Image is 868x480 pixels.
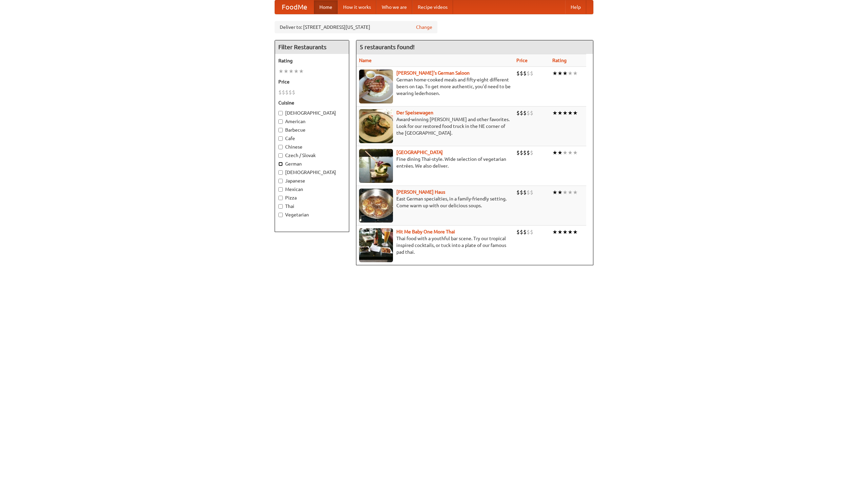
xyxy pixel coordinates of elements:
li: $ [520,189,523,196]
li: ★ [557,70,563,77]
li: ★ [573,70,578,77]
h5: Price [278,78,346,85]
label: German [278,160,346,167]
a: How it works [338,0,376,14]
li: ★ [563,189,568,196]
li: $ [523,228,527,236]
label: Czech / Slovak [278,152,346,159]
img: babythai.jpg [359,228,393,262]
p: Fine dining Thai-style. Wide selection of vegetarian entrées. We also deliver. [359,156,511,169]
li: $ [523,189,527,196]
a: Recipe videos [412,0,453,14]
li: ★ [552,109,557,117]
a: Name [359,58,372,63]
label: Japanese [278,177,346,184]
label: Thai [278,203,346,210]
div: Deliver to: [STREET_ADDRESS][US_STATE] [275,21,437,33]
a: FoodMe [275,0,314,14]
li: ★ [557,189,563,196]
li: $ [278,89,282,96]
p: East German specialties, in a family-friendly setting. Come warm up with our delicious soups. [359,195,511,209]
li: $ [520,149,523,156]
h4: Filter Restaurants [275,40,349,54]
li: $ [289,89,292,96]
li: ★ [294,68,299,75]
a: Hit Me Baby One More Thai [396,229,455,234]
a: Who we are [376,0,412,14]
li: $ [523,70,527,77]
li: $ [516,70,520,77]
li: $ [527,228,530,236]
img: speisewagen.jpg [359,109,393,143]
li: ★ [557,109,563,117]
a: Home [314,0,338,14]
label: [DEMOGRAPHIC_DATA] [278,169,346,176]
a: Help [565,0,586,14]
label: Barbecue [278,127,346,133]
input: Cafe [278,136,283,141]
li: $ [516,149,520,156]
li: ★ [563,109,568,117]
a: Rating [552,58,567,63]
li: $ [520,109,523,117]
li: $ [527,109,530,117]
img: esthers.jpg [359,70,393,103]
li: ★ [573,189,578,196]
li: $ [530,189,533,196]
li: $ [530,149,533,156]
img: satay.jpg [359,149,393,183]
h5: Rating [278,57,346,64]
li: $ [292,89,295,96]
a: Price [516,58,528,63]
li: ★ [573,109,578,117]
li: $ [516,109,520,117]
input: Thai [278,204,283,209]
li: ★ [552,70,557,77]
a: Change [416,24,432,31]
li: ★ [552,228,557,236]
b: Der Speisewagen [396,110,433,115]
input: [DEMOGRAPHIC_DATA] [278,170,283,175]
img: kohlhaus.jpg [359,189,393,223]
li: $ [520,228,523,236]
label: American [278,118,346,125]
li: $ [282,89,285,96]
label: Mexican [278,186,346,193]
li: $ [530,228,533,236]
input: Mexican [278,187,283,192]
input: Vegetarian [278,213,283,217]
li: ★ [568,149,573,156]
input: American [278,119,283,124]
li: $ [520,70,523,77]
li: $ [523,149,527,156]
li: ★ [568,189,573,196]
li: $ [527,70,530,77]
a: [GEOGRAPHIC_DATA] [396,150,443,155]
li: ★ [568,109,573,117]
h5: Cuisine [278,99,346,106]
label: Chinese [278,143,346,150]
li: ★ [552,189,557,196]
li: ★ [552,149,557,156]
a: [PERSON_NAME] Haus [396,189,445,195]
li: ★ [568,70,573,77]
input: Chinese [278,145,283,149]
li: ★ [563,70,568,77]
li: ★ [573,228,578,236]
li: $ [516,228,520,236]
p: Thai food with a youthful bar scene. Try our tropical inspired cocktails, or tuck into a plate of... [359,235,511,255]
label: Vegetarian [278,211,346,218]
li: ★ [299,68,304,75]
p: German home-cooked meals and fifty-eight different beers on tap. To get more authentic, you'd nee... [359,76,511,97]
label: Pizza [278,194,346,201]
li: ★ [557,149,563,156]
li: ★ [573,149,578,156]
a: [PERSON_NAME]'s German Saloon [396,70,470,76]
li: $ [285,89,289,96]
input: German [278,162,283,166]
li: ★ [557,228,563,236]
label: [DEMOGRAPHIC_DATA] [278,110,346,116]
li: ★ [289,68,294,75]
